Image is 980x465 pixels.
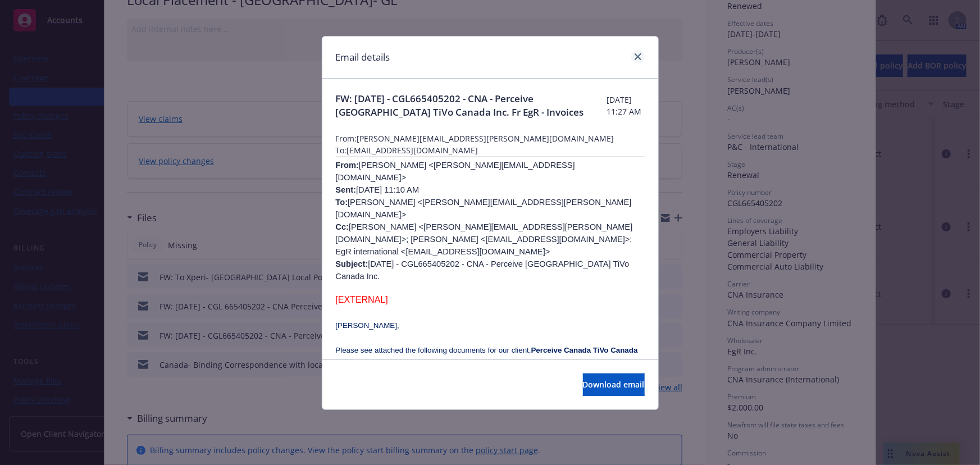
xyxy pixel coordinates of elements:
[583,379,645,390] span: Download email
[336,346,638,367] span: Please see attached the following documents for our client,
[336,222,349,231] b: Cc:
[336,346,638,367] b: Perceive Canada TiVo Canada Inc.:
[336,259,368,268] b: Subject:
[336,321,399,330] span: [PERSON_NAME],
[583,373,645,396] button: Download email
[336,161,633,281] span: [PERSON_NAME] <[PERSON_NAME][EMAIL_ADDRESS][DOMAIN_NAME]> [DATE] 11:10 AM [PERSON_NAME] <[PERSON_...
[336,295,388,304] span: [EXTERNAL]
